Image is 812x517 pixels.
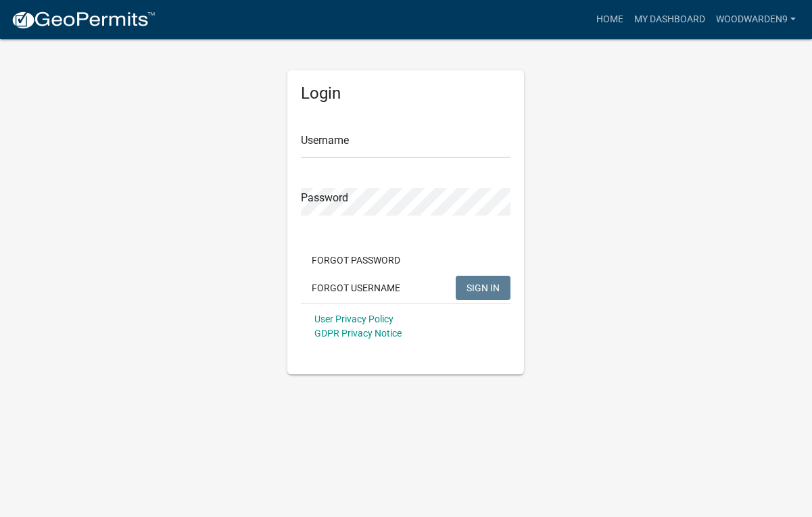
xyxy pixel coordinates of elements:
a: GDPR Privacy Notice [314,328,402,339]
a: Home [591,7,629,32]
button: SIGN IN [456,276,510,300]
a: woodwarden9 [711,7,801,32]
button: Forgot Password [301,248,411,272]
span: SIGN IN [467,282,500,293]
a: User Privacy Policy [314,314,393,324]
h5: Login [301,84,510,103]
button: Forgot Username [301,276,411,300]
a: My Dashboard [629,7,711,32]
